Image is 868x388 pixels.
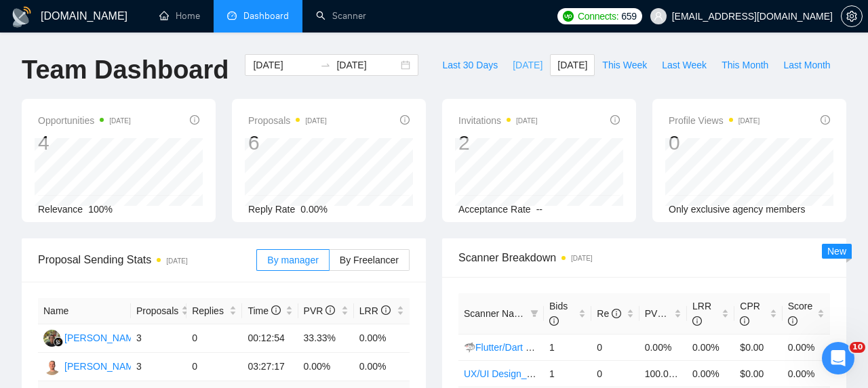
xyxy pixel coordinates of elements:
td: 3 [131,324,186,353]
td: 0 [591,360,639,387]
span: filter [528,303,541,324]
div: 6 [248,130,327,156]
span: By Freelancer [340,255,399,265]
span: info-circle [271,305,281,315]
td: 1 [544,360,591,387]
a: RK[PERSON_NAME] [43,360,142,371]
a: homeHome [159,10,200,22]
a: 🦈Flutter/Dart 02/07 [464,342,549,353]
td: 0.00% [687,360,734,387]
th: Replies [186,298,242,324]
span: Acceptance Rate [458,204,531,215]
span: This Week [602,58,647,72]
span: LRR [359,305,391,316]
span: dashboard [227,11,237,20]
span: info-circle [400,115,410,125]
span: info-circle [612,309,621,318]
div: 2 [458,130,538,156]
span: This Month [722,58,768,72]
span: Proposals [248,112,327,129]
button: This Week [595,54,654,76]
span: Relevance [38,204,83,215]
td: 3 [131,353,186,381]
img: IB [43,330,60,347]
span: -- [536,204,542,215]
span: Last Week [662,58,707,72]
span: Proposals [136,303,178,318]
td: 0 [591,334,639,360]
span: 659 [621,9,636,24]
span: Invitations [458,112,538,129]
time: [DATE] [516,117,537,125]
span: info-circle [610,115,620,125]
span: PVR [645,308,677,319]
td: 0 [186,324,242,353]
td: $0.00 [734,360,782,387]
span: Profile Views [669,112,759,129]
time: [DATE] [571,255,592,262]
iframe: Intercom live chat [822,342,854,374]
span: [DATE] [557,58,587,72]
span: Bids [549,301,568,326]
button: This Month [714,54,776,76]
button: setting [841,5,863,27]
td: 0.00% [354,353,410,381]
span: 100% [88,204,113,215]
time: [DATE] [109,117,130,125]
input: End date [336,58,398,72]
div: [PERSON_NAME] Gde [PERSON_NAME] [64,330,244,345]
a: IB[PERSON_NAME] Gde [PERSON_NAME] [43,332,244,343]
span: info-circle [549,316,559,326]
span: PVR [304,305,336,316]
td: 33.33% [298,324,354,353]
td: 0.00% [783,334,830,360]
input: Start date [253,58,315,72]
span: Last 30 Days [442,58,498,72]
span: Scanner Breakdown [458,249,830,266]
a: setting [841,11,863,22]
th: Proposals [131,298,186,324]
span: info-circle [325,305,335,315]
span: 10 [850,342,865,353]
button: [DATE] [550,54,595,76]
span: info-circle [381,305,391,315]
td: 100.00% [639,360,687,387]
span: info-circle [821,115,830,125]
button: [DATE] [505,54,550,76]
span: filter [530,309,538,318]
span: Re [597,308,621,319]
span: 0.00% [300,204,328,215]
span: Scanner Name [464,308,527,319]
span: Connects: [578,9,618,24]
span: Replies [192,303,226,318]
span: New [827,246,846,257]
span: Reply Rate [248,204,295,215]
div: [PERSON_NAME] [64,359,142,374]
span: user [654,12,663,21]
h1: Team Dashboard [22,54,229,86]
span: info-circle [692,316,702,326]
time: [DATE] [166,257,187,265]
span: setting [842,11,862,22]
span: Last Month [783,58,830,72]
td: 0.00% [354,324,410,353]
td: 00:12:54 [242,324,298,353]
td: 0 [186,353,242,381]
div: 4 [38,130,131,156]
td: 1 [544,334,591,360]
a: UX/UI Design_Travel [464,368,553,379]
td: 0.00% [783,360,830,387]
span: [DATE] [513,58,542,72]
span: info-circle [190,115,199,125]
button: Last Week [654,54,714,76]
td: 0.00% [639,334,687,360]
span: Only exclusive agency members [669,204,806,215]
span: to [320,60,331,70]
time: [DATE] [305,117,326,125]
th: Name [38,298,131,324]
span: CPR [740,301,760,326]
span: Score [788,301,813,326]
button: Last 30 Days [435,54,505,76]
img: logo [11,6,33,28]
td: 0.00% [298,353,354,381]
